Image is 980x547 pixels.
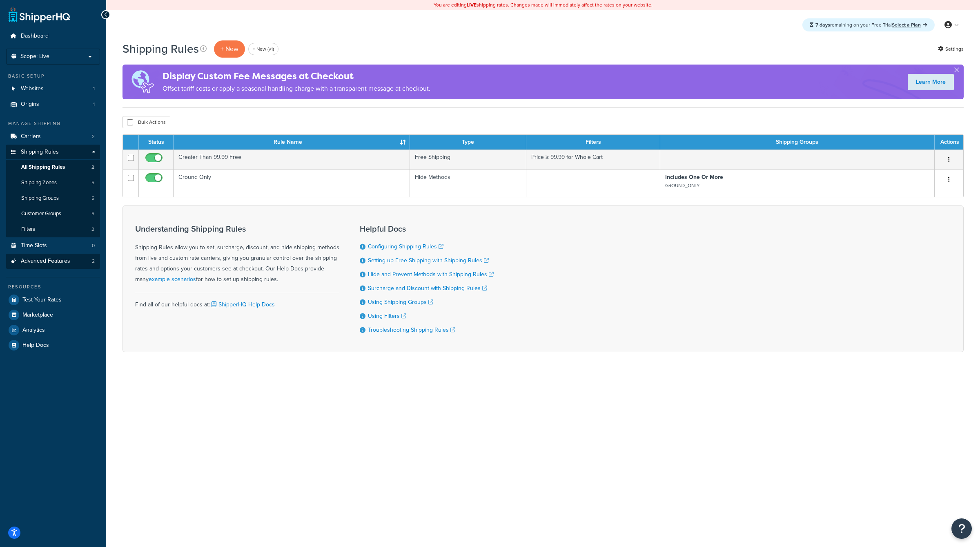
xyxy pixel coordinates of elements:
[22,327,45,334] span: Analytics
[368,242,443,251] a: Configuring Shipping Rules
[410,150,527,170] td: Free Shipping
[91,179,94,186] span: 5
[410,135,527,150] th: Type
[21,258,70,265] span: Advanced Features
[368,284,487,292] a: Surcharge and Discount with Shipping Rules
[526,135,660,150] th: Filters
[951,518,972,539] button: Open Resource Center
[21,33,49,40] span: Dashboard
[92,258,95,265] span: 2
[214,40,245,57] p: + New
[21,133,41,140] span: Carriers
[20,53,49,60] span: Scope: Live
[467,1,477,9] b: LIVE
[174,135,410,150] th: Rule Name : activate to sort column ascending
[91,195,94,202] span: 5
[410,170,527,197] td: Hide Methods
[92,133,95,140] span: 2
[6,160,100,175] li: All Shipping Rules
[92,242,95,249] span: 0
[21,242,47,249] span: Time Slots
[21,226,35,233] span: Filters
[665,182,699,189] small: GROUND_ONLY
[6,206,100,221] li: Customer Groups
[908,74,954,90] a: Learn More
[91,226,94,233] span: 2
[21,85,44,92] span: Websites
[93,101,95,108] span: 1
[91,210,94,217] span: 5
[6,145,100,238] li: Shipping Rules
[163,69,430,83] h4: Display Custom Fee Messages at Checkout
[368,270,494,279] a: Hide and Prevent Methods with Shipping Rules
[122,65,163,99] img: duties-banner-06bc72dcb5fe05cb3f9472aba00be2ae8eb53ab6f0d8bb03d382ba314ac3c341.png
[91,164,94,171] span: 2
[802,18,935,31] div: remaining on your Free Trial
[135,224,339,285] div: Shipping Rules allow you to set, surcharge, discount, and hide shipping methods from live and cus...
[6,338,100,353] a: Help Docs
[6,81,100,96] li: Websites
[122,41,199,57] h1: Shipping Rules
[6,145,100,160] a: Shipping Rules
[174,150,410,170] td: Greater Than 99.99 Free
[210,300,275,309] a: ShipperHQ Help Docs
[6,29,100,44] a: Dashboard
[6,73,100,80] div: Basic Setup
[135,293,339,310] div: Find all of our helpful docs at:
[368,256,489,265] a: Setting up Free Shipping with Shipping Rules
[6,308,100,322] a: Marketplace
[6,129,100,144] li: Carriers
[93,85,95,92] span: 1
[6,238,100,253] li: Time Slots
[6,175,100,190] li: Shipping Zones
[526,150,660,170] td: Price ≥ 99.99 for Whole Cart
[122,116,170,128] button: Bulk Actions
[6,238,100,253] a: Time Slots 0
[163,83,430,94] p: Offset tariff costs or apply a seasonal handling charge with a transparent message at checkout.
[6,222,100,237] a: Filters 2
[368,326,455,334] a: Troubleshooting Shipping Rules
[6,175,100,190] a: Shipping Zones 5
[22,342,49,349] span: Help Docs
[6,97,100,112] li: Origins
[22,312,53,319] span: Marketplace
[6,254,100,269] a: Advanced Features 2
[6,81,100,96] a: Websites 1
[6,284,100,290] div: Resources
[6,292,100,307] a: Test Your Rates
[9,6,70,22] a: ShipperHQ Home
[368,298,433,306] a: Using Shipping Groups
[660,135,935,150] th: Shipping Groups
[248,43,278,55] a: + New (v1)
[6,191,100,206] li: Shipping Groups
[6,160,100,175] a: All Shipping Rules 2
[938,43,964,55] a: Settings
[174,170,410,197] td: Ground Only
[368,312,406,320] a: Using Filters
[21,210,61,217] span: Customer Groups
[21,101,39,108] span: Origins
[22,297,62,304] span: Test Your Rates
[6,206,100,221] a: Customer Groups 5
[21,195,59,202] span: Shipping Groups
[892,21,927,29] a: Select a Plan
[6,254,100,269] li: Advanced Features
[6,191,100,206] a: Shipping Groups 5
[935,135,963,150] th: Actions
[815,21,830,29] strong: 7 days
[6,129,100,144] a: Carriers 2
[21,149,59,156] span: Shipping Rules
[6,120,100,127] div: Manage Shipping
[360,224,494,233] h3: Helpful Docs
[135,224,339,233] h3: Understanding Shipping Rules
[149,275,196,284] a: example scenarios
[21,179,57,186] span: Shipping Zones
[139,135,174,150] th: Status
[6,222,100,237] li: Filters
[6,323,100,337] a: Analytics
[6,97,100,112] a: Origins 1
